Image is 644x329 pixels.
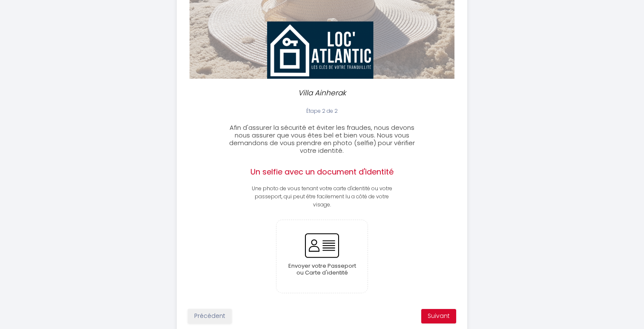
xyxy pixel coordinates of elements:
p: Une photo de vous tenant votre carte d'identité ou votre passeport, qui peut être facilement lu a... [250,185,394,209]
button: Précédent [188,309,232,323]
span: Étape 2 de 2 [306,107,338,114]
p: Villa Ainherak [231,87,413,99]
span: Afin d'assurer la sécurité et éviter les fraudes, nous devons nous assurer que vous êtes bel et b... [229,123,415,155]
h2: Un selfie avec un document d'identité [250,167,394,177]
button: Suivant [421,309,456,323]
